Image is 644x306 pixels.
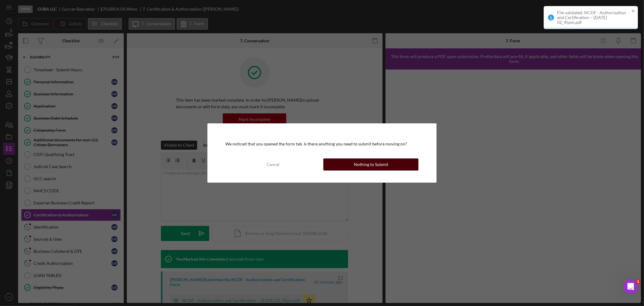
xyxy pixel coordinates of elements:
div: Nothing to Submit [354,158,388,171]
div: Cancel [267,158,279,171]
iframe: Intercom live chat [623,279,638,294]
div: File validated: NCDF - Authorization and Certification -- [DATE] 02_45pm.pdf [557,10,630,25]
div: We noticed that you opened the form tab. Is there anything you need to submit before moving on? [226,142,419,146]
button: Cancel [226,158,321,171]
button: close [631,8,636,14]
button: Nothing to Submit [323,158,418,171]
span: 1 [636,279,641,284]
